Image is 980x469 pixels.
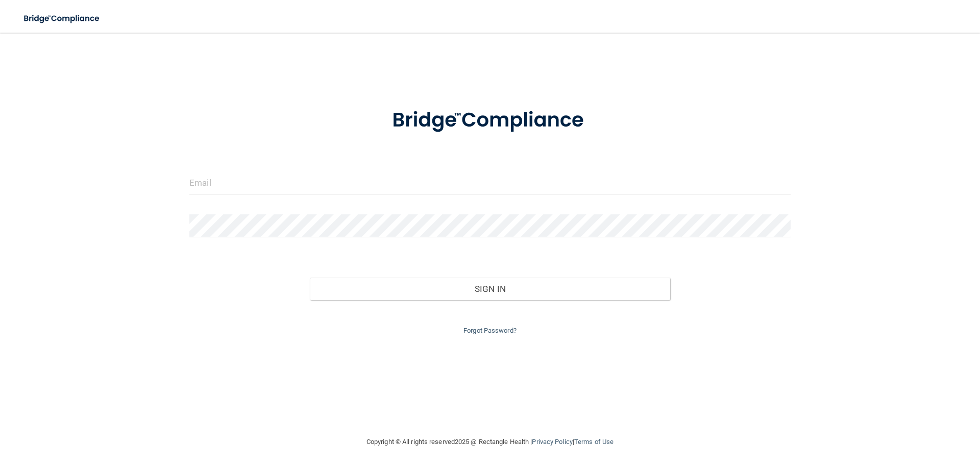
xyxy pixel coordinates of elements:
[304,426,676,458] div: Copyright © All rights reserved 2025 @ Rectangle Health | |
[15,8,109,29] img: bridge_compliance_login_screen.278c3ca4.svg
[574,438,614,446] a: Terms of Use
[532,438,572,446] a: Privacy Policy
[189,171,791,194] input: Email
[463,327,517,334] a: Forgot Password?
[310,278,671,300] button: Sign In
[371,94,609,147] img: bridge_compliance_login_screen.278c3ca4.svg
